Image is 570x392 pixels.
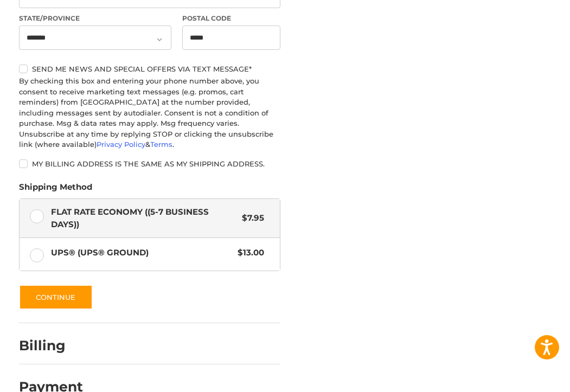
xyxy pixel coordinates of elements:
span: UPS® (UPS® Ground) [51,247,232,259]
label: State/Province [19,14,172,23]
label: My billing address is the same as my shipping address. [19,159,280,168]
legend: Shipping Method [19,181,92,198]
label: Send me news and special offers via text message* [19,65,280,73]
div: By checking this box and entering your phone number above, you consent to receive marketing text ... [19,76,280,150]
a: Terms [150,140,172,149]
a: Privacy Policy [97,140,145,149]
span: $13.00 [232,247,264,259]
h2: Billing [19,337,82,354]
span: Flat Rate Economy ((5-7 Business Days)) [51,206,236,230]
label: Postal Code [182,14,280,23]
span: $7.95 [236,212,264,224]
iframe: Google Customer Reviews [481,363,570,392]
button: Continue [19,285,93,310]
